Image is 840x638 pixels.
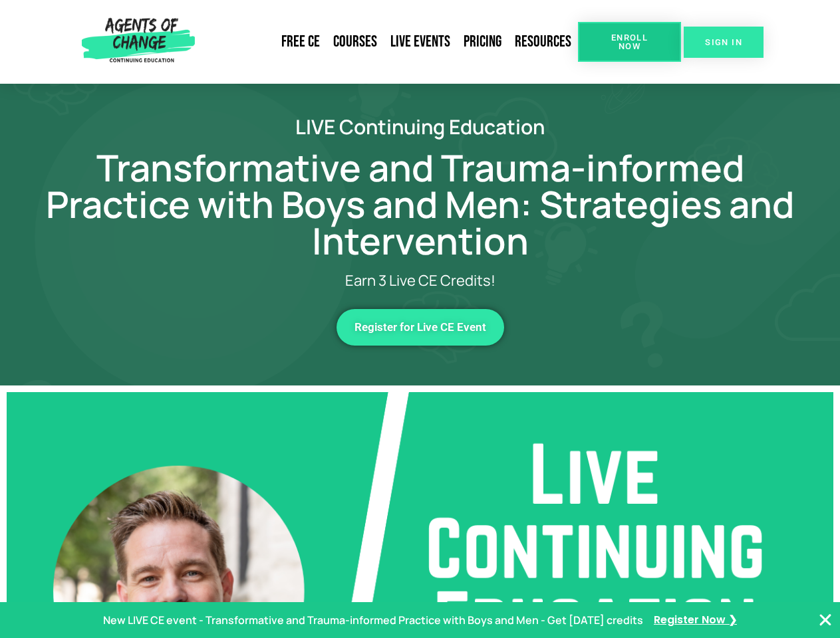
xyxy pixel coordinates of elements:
span: Register for Live CE Event [354,322,486,333]
a: Courses [327,27,384,57]
a: Register for Live CE Event [337,309,504,346]
span: Enroll Now [599,33,660,51]
a: Pricing [457,27,508,57]
p: New LIVE CE event - Transformative and Trauma-informed Practice with Boys and Men - Get [DATE] cr... [103,611,643,630]
a: SIGN IN [684,27,764,58]
a: Live Events [384,27,457,57]
h1: Transformative and Trauma-informed Practice with Boys and Men: Strategies and Intervention [41,150,799,259]
nav: Menu [200,27,578,57]
a: Free CE [275,27,327,57]
button: Close Banner [817,612,833,628]
a: Resources [508,27,578,57]
a: Register Now ❯ [654,611,737,630]
h2: LIVE Continuing Education [41,117,799,136]
a: Enroll Now [578,22,681,62]
span: SIGN IN [705,38,742,47]
p: Earn 3 Live CE Credits! [94,272,746,289]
